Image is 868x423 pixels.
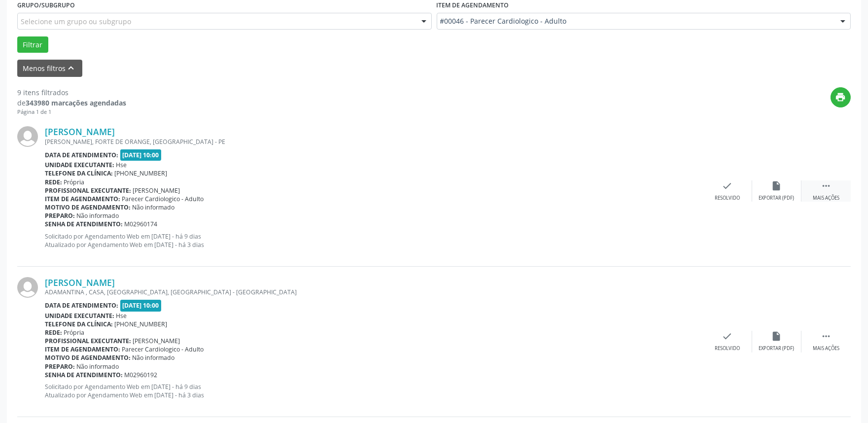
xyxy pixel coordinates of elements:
[45,371,123,379] b: Senha de atendimento:
[64,328,85,337] span: Própria
[122,345,204,353] span: Parecer Cardiologico - Adulto
[835,92,846,103] i: print
[17,87,126,98] div: 9 itens filtrados
[116,312,127,320] span: Hse
[125,220,158,228] span: M02960174
[831,87,851,107] button: print
[821,180,832,191] i: 
[115,169,168,177] span: [PHONE_NUMBER]
[45,232,703,249] p: Solicitado por Agendamento Web em [DATE] - há 9 dias Atualizado por Agendamento Web em [DATE] - h...
[17,60,82,77] button: Menos filtroskeyboard_arrow_up
[66,63,77,73] i: keyboard_arrow_up
[45,138,703,146] div: [PERSON_NAME], FORTE DE ORANGE, [GEOGRAPHIC_DATA] - PE
[45,301,118,310] b: Data de atendimento:
[45,277,115,288] a: [PERSON_NAME]
[17,108,126,116] div: Página 1 de 1
[77,211,119,220] span: Não informado
[45,186,131,195] b: Profissional executante:
[821,331,832,342] i: 
[120,149,162,161] span: [DATE] 10:00
[133,186,180,195] span: [PERSON_NAME]
[77,362,119,371] span: Não informado
[759,195,795,202] div: Exportar (PDF)
[120,300,162,311] span: [DATE] 10:00
[722,180,733,191] i: check
[133,353,175,362] span: Não informado
[64,178,85,186] span: Própria
[45,203,131,211] b: Motivo de agendamento:
[17,98,126,108] div: de
[722,331,733,342] i: check
[45,383,703,399] p: Solicitado por Agendamento Web em [DATE] - há 9 dias Atualizado por Agendamento Web em [DATE] - h...
[115,320,168,328] span: [PHONE_NUMBER]
[759,345,795,352] div: Exportar (PDF)
[45,151,118,159] b: Data de atendimento:
[813,195,839,202] div: Mais ações
[17,36,48,53] button: Filtrar
[17,126,38,147] img: img
[26,98,126,107] strong: 343980 marcações agendadas
[45,320,113,328] b: Telefone da clínica:
[440,16,831,26] span: #00046 - Parecer Cardiologico - Adulto
[45,312,114,320] b: Unidade executante:
[813,345,839,352] div: Mais ações
[133,337,180,345] span: [PERSON_NAME]
[133,203,175,211] span: Não informado
[17,277,38,298] img: img
[45,345,120,353] b: Item de agendamento:
[21,16,131,27] span: Selecione um grupo ou subgrupo
[45,178,62,186] b: Rede:
[125,371,158,379] span: M02960192
[45,353,131,362] b: Motivo de agendamento:
[771,331,782,342] i: insert_drive_file
[715,345,740,352] div: Resolvido
[45,126,115,137] a: [PERSON_NAME]
[45,169,113,177] b: Telefone da clínica:
[45,195,120,203] b: Item de agendamento:
[45,288,703,296] div: ADAMANTINA , CASA, [GEOGRAPHIC_DATA], [GEOGRAPHIC_DATA] - [GEOGRAPHIC_DATA]
[116,161,127,169] span: Hse
[45,337,131,345] b: Profissional executante:
[45,362,75,371] b: Preparo:
[45,328,62,337] b: Rede:
[45,220,123,228] b: Senha de atendimento:
[122,195,204,203] span: Parecer Cardiologico - Adulto
[45,211,75,220] b: Preparo:
[45,161,114,169] b: Unidade executante:
[771,180,782,191] i: insert_drive_file
[715,195,740,202] div: Resolvido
